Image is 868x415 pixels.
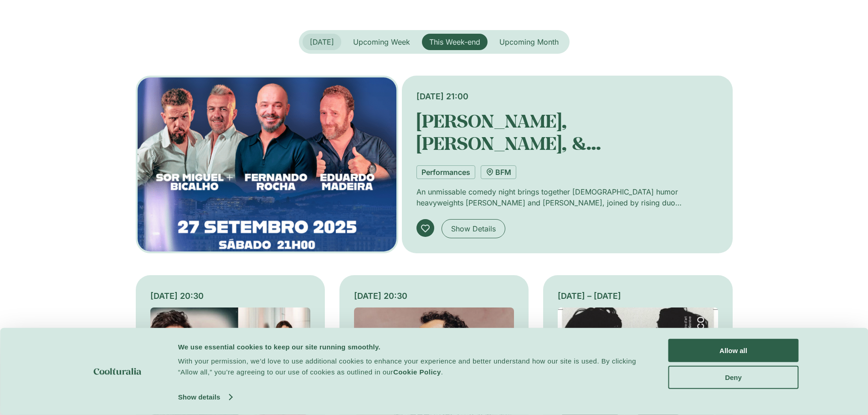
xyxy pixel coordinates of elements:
a: Show details [178,390,232,404]
span: Show Details [451,223,496,234]
span: Upcoming Month [499,37,559,46]
div: [DATE] 20:30 [354,290,514,302]
span: Upcoming Week [353,37,410,46]
span: With your permission, we’d love to use additional cookies to enhance your experience and better u... [178,357,637,376]
a: Performances [416,165,475,179]
div: [DATE] 20:30 [150,290,310,302]
a: [PERSON_NAME], [PERSON_NAME], & [PERSON_NAME] + [PERSON_NAME] [416,109,601,199]
span: [DATE] [310,37,334,46]
span: . [441,368,443,376]
div: We use essential cookies to keep our site running smoothly. [178,341,648,352]
button: Allow all [668,339,799,362]
div: [DATE] – [DATE] [558,290,718,302]
img: Coolturalia - Candlelight - Concert classique Piano & violoncelle [150,307,310,415]
button: Deny [668,365,799,389]
p: An unmissable comedy night brings together [DEMOGRAPHIC_DATA] humor heavyweights [PERSON_NAME] an... [416,186,718,208]
a: Show Details [442,219,505,238]
a: BFM [481,165,516,179]
img: logo [93,368,141,375]
span: This Week-end [429,37,480,46]
img: Coolturalia - Aime Lady M. [558,307,718,415]
a: Cookie Policy [393,368,441,376]
div: [DATE] 21:00 [416,90,718,102]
